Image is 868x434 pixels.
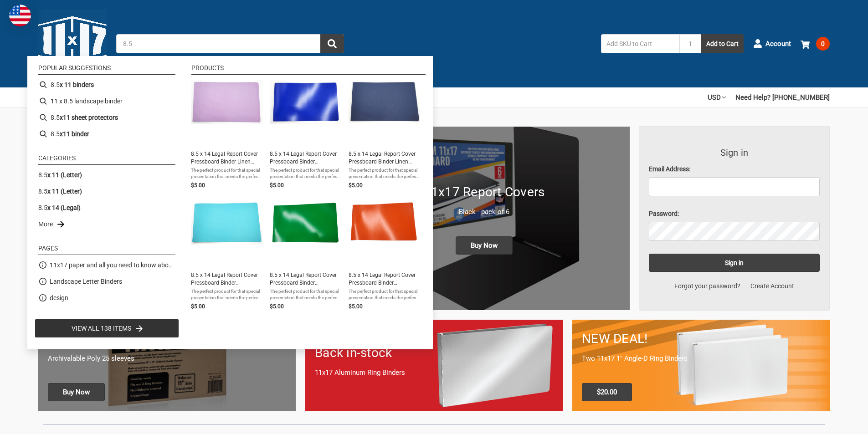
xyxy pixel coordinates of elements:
[266,198,345,315] li: 8.5 x 14 Legal Report Cover Pressboard Binder PaperBoard Panels includes Fold-over Metal Fastener...
[35,77,179,93] li: 8.5x 11 binders
[801,32,830,56] a: 0
[60,129,89,139] b: x11 binder
[270,288,341,301] span: The perfect product for that special presentation that needs the perfect pop of color to win over...
[27,56,433,349] div: Instant Search Results
[35,257,179,273] li: 11x17 paper and all you need to know about it
[38,203,81,213] a: 8.5x 14 (Legal)
[753,32,791,56] a: Account
[349,80,420,123] img: 8.5 x 14 Legal Report Cover Pressboard Binder Linen PaperBoard Panels includes Fold-over Metal Fa...
[9,5,31,26] img: duty and tax information for United States
[270,80,341,190] a: 8.5 x 14 Legal Report Cover Pressboard Binder PaperBoard Panels includes Fold-over Metal Fastener...
[38,10,107,78] img: 11x17.com
[745,281,799,291] a: Create Account
[349,303,363,310] span: $5.00
[701,34,744,53] button: Add to Cart
[191,65,426,75] li: Products
[649,209,820,219] label: Password:
[765,39,791,49] span: Account
[191,80,262,124] img: 8.5 x 14 Legal Report Cover Pressboard Binder Linen PaperBoard Panels includes Fold-over Metal Fa...
[187,77,266,194] li: 8.5 x 14 Legal Report Cover Pressboard Binder Linen PaperBoard Panels includes Fold-over Metal Fa...
[270,150,341,166] span: 8.5 x 14 Legal Report Cover Pressboard Binder PaperBoard Panels includes Fold-over Metal Fastener...
[47,204,81,211] b: x 14 (Legal)
[582,329,820,348] h1: NEW DEAL!
[270,182,284,189] span: $5.00
[191,271,262,287] span: 8.5 x 14 Legal Report Cover Pressboard Binder PaperBoard Panels includes Fold-over Metal Fastener...
[48,353,286,364] p: Archivalable Poly 25 sleeves
[270,167,341,180] span: The perfect product for that special presentation that needs the perfect pop of color to win over...
[191,150,262,166] span: 8.5 x 14 Legal Report Cover Pressboard Binder Linen PaperBoard Panels includes Fold-over Metal Fa...
[35,273,179,290] li: Landscape Letter Binders
[270,201,341,246] img: 8.5 x 14 Legal Report Cover Pressboard Binder PaperBoard Panels includes Fold-over Metal Fastener...
[50,260,175,270] a: 11x17 paper and all you need to know about it
[349,80,420,190] a: 8.5 x 14 Legal Report Cover Pressboard Binder Linen PaperBoard Panels includes Fold-over Metal Fa...
[345,77,424,194] li: 8.5 x 14 Legal Report Cover Pressboard Binder Linen PaperBoard Panels includes Fold-over Metal Fa...
[35,290,179,306] li: design
[816,37,830,51] span: 0
[35,109,179,126] li: 8.5x11 sheet protectors
[349,271,420,287] span: 8.5 x 14 Legal Report Cover Pressboard Binder PaperBoard Panels includes Fold-over Metal Fastener...
[349,167,420,180] span: The perfect product for that special presentation that needs the perfect pop of color to win over...
[191,182,205,189] span: $5.00
[35,319,179,338] li: View all 138 items
[266,77,345,194] li: 8.5 x 14 Legal Report Cover Pressboard Binder PaperBoard Panels includes Fold-over Metal Fastener...
[35,126,179,142] li: 8.5x11 binder
[60,80,94,90] b: x 11 binders
[270,80,341,124] img: 8.5 x 14 Legal Report Cover Pressboard Binder PaperBoard Panels includes Fold-over Metal Fastener...
[38,65,175,75] li: Popular suggestions
[649,164,820,174] label: Email Address:
[191,201,262,311] a: 8.5 x 14 Legal Report Cover Pressboard Binder PaperBoard Panels includes Fold-over Metal Fastener...
[50,293,68,303] a: design
[191,201,262,245] img: 8.5 x 14 Legal Report Cover Pressboard Binder PaperBoard Panels includes Fold-over Metal Fastener...
[35,167,179,183] li: 8.5x 11 (Letter)
[315,368,553,378] p: 11x17 Aluminum Ring Binders
[50,277,122,286] a: Landscape Letter Binders
[187,198,266,315] li: 8.5 x 14 Legal Report Cover Pressboard Binder PaperBoard Panels includes Fold-over Metal Fastener...
[116,34,344,53] input: Search by keyword, brand or SKU
[60,113,118,123] b: x11 sheet protectors
[38,155,175,165] li: Categories
[38,320,296,410] a: 11x17 sheet protectors 11x17 Sheet Protectors Archivalable Poly 25 sleeves Buy Now
[270,201,341,311] a: 8.5 x 14 Legal Report Cover Pressboard Binder PaperBoard Panels includes Fold-over Metal Fastener...
[191,80,262,190] a: 8.5 x 14 Legal Report Cover Pressboard Binder Linen PaperBoard Panels includes Fold-over Metal Fa...
[582,383,632,401] span: $20.00
[191,303,205,310] span: $5.00
[191,288,262,301] span: The perfect product for that special presentation that needs the perfect pop of color to win over...
[348,207,620,217] p: Black - pack of 6
[601,34,679,53] input: Add SKU to Cart
[38,187,82,196] a: 8.5x 11 (Letter)
[735,87,830,107] a: Need Help? [PHONE_NUMBER]
[48,383,105,401] span: Buy Now
[349,201,420,311] a: 8.5 x 14 Legal Report Cover Pressboard Binder PaperBoard Panels includes Fold-over Metal Fastener...
[572,320,830,410] a: 11x17 Binder 2-pack only $20.00 NEW DEAL! Two 11x17 1" Angle-D Ring Binders $20.00
[348,183,620,202] h1: 11x17 Report Covers
[345,198,424,315] li: 8.5 x 14 Legal Report Cover Pressboard Binder PaperBoard Panels includes Fold-over Metal Fastener...
[47,188,82,195] b: x 11 (Letter)
[38,170,82,180] a: 8.5x 11 (Letter)
[339,127,629,310] img: 11x17 Report Covers
[339,127,629,310] a: 11x17 Report Covers 11x17 Report Covers Black - pack of 6 Buy Now
[270,271,341,287] span: 8.5 x 14 Legal Report Cover Pressboard Binder PaperBoard Panels includes Fold-over Metal Fastener...
[349,288,420,301] span: The perfect product for that special presentation that needs the perfect pop of color to win over...
[349,150,420,166] span: 8.5 x 14 Legal Report Cover Pressboard Binder Linen PaperBoard Panels includes Fold-over Metal Fa...
[708,87,726,107] a: USD
[456,236,513,255] span: Buy Now
[35,216,179,232] li: More
[35,199,179,216] li: 8.5x 14 (Legal)
[35,93,179,109] li: 11 x 8.5 landscape binder
[35,183,179,199] li: 8.5x 11 (Letter)
[582,353,820,364] p: Two 11x17 1" Angle-D Ring Binders
[669,281,745,291] a: Forgot your password?
[47,171,82,179] b: x 11 (Letter)
[38,245,175,255] li: Pages
[305,320,563,410] a: Back in-stock 11x17 Aluminum Ring Binders
[270,303,284,310] span: $5.00
[349,201,420,244] img: 8.5 x 14 Legal Report Cover Pressboard Binder PaperBoard Panels includes Fold-over Metal Fastener...
[649,146,820,159] h3: Sign in
[191,167,262,180] span: The perfect product for that special presentation that needs the perfect pop of color to win over...
[72,323,131,333] span: View all 138 items
[649,254,820,272] input: Sign in
[315,343,553,363] h1: Back in-stock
